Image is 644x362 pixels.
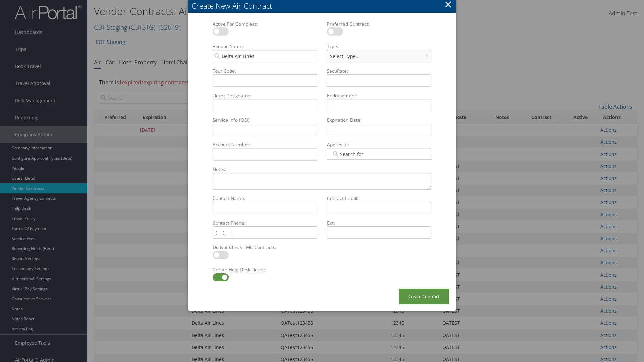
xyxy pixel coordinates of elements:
[210,220,320,226] label: Contact Phone:
[192,1,456,11] div: Create New Air Contract
[324,21,434,27] label: Preferred Contract:
[324,117,434,123] label: Expiration Date:
[210,117,320,123] label: Service Info (OSI):
[331,150,369,157] input: Applies to:
[324,220,434,226] label: Ext:
[327,202,431,214] input: Contact Email:
[210,244,320,251] label: Do Not Check TMC Contracts:
[324,68,434,74] label: SecuRate:
[327,99,431,111] input: Endorsement:
[399,289,449,304] button: Create Contract
[213,226,317,239] input: Contact Phone:
[327,226,431,239] input: Ext:
[324,141,434,148] label: Applies to:
[210,21,320,27] label: Active For Compleat:
[327,50,431,62] select: Type:
[324,43,434,50] label: Type:
[324,195,434,202] label: Contact Email:
[210,166,434,173] label: Notes:
[213,74,317,87] input: Tour Code:
[210,266,320,273] label: Create Help Desk Ticket:
[213,50,317,62] input: Vendor Name:
[210,92,320,99] label: Ticket Designator:
[213,173,431,190] textarea: Notes:
[213,148,317,161] input: Account Number:
[210,68,320,74] label: Tour Code:
[210,141,320,148] label: Account Number:
[327,124,431,136] input: Expiration Date:
[213,124,317,136] input: Service Info (OSI):
[210,195,320,202] label: Contact Name:
[213,202,317,214] input: Contact Name:
[324,92,434,99] label: Endorsement:
[327,74,431,87] input: SecuRate:
[210,43,320,50] label: Vendor Name:
[213,99,317,111] input: Ticket Designator:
